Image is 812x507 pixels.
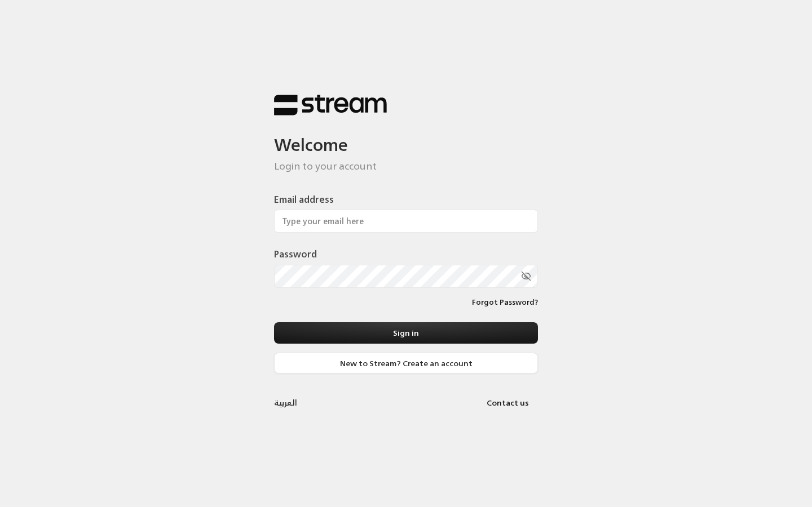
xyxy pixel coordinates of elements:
[274,353,538,373] a: New to Stream? Create an account
[274,210,538,233] input: Type your email here
[477,395,538,410] a: Contact us
[274,193,334,206] label: Email address
[517,266,536,286] button: toggle password visibility
[274,116,538,155] h3: Welcome
[274,392,297,413] a: العربية
[274,160,538,172] h5: Login to your account
[274,247,317,261] label: Password
[472,297,538,308] a: Forgot Password?
[274,94,387,116] img: Stream Logo
[274,322,538,343] button: Sign in
[477,392,538,413] button: Contact us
